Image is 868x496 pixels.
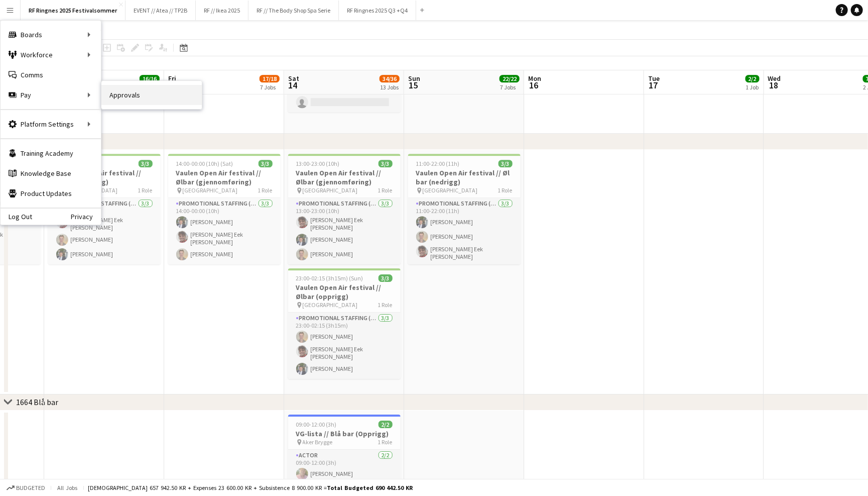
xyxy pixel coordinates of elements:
div: 1664 Blå bar [16,397,58,407]
span: 1 Role [498,186,513,194]
span: 2/2 [746,75,760,82]
a: Training Academy [1,143,101,163]
span: [GEOGRAPHIC_DATA] [303,186,358,194]
span: 1 Role [138,186,153,194]
h3: Vaulen Open Air festival // Ølbar (opprigg) [288,283,401,301]
span: 09:00-12:00 (3h) [296,421,337,428]
span: 3/3 [139,160,153,167]
span: Mon [528,74,541,83]
span: 3/3 [259,160,273,167]
span: 17 [647,79,660,91]
h3: VG-lista // Blå bar (Opprigg) [288,429,401,438]
span: Sat [288,74,299,83]
span: Tue [648,74,660,83]
span: 34/36 [380,75,400,82]
app-card-role: Promotional Staffing (Brand Ambassadors)3/323:00-02:15 (3h15m)[PERSON_NAME][PERSON_NAME] Eek [PER... [288,313,401,379]
div: 7 Jobs [260,83,279,91]
div: Boards [1,25,101,45]
span: 22/22 [500,75,520,82]
button: RF Ringnes 2025 Q3 +Q4 [339,1,416,20]
span: 1 Role [378,186,393,194]
a: Log Out [1,213,32,221]
span: [GEOGRAPHIC_DATA] [303,301,358,309]
div: Pay [1,85,101,105]
app-job-card: 11:00-22:00 (11h)3/3Vaulen Open Air festival // Øl bar (nedrigg) [GEOGRAPHIC_DATA]1 RolePromotion... [408,154,521,264]
div: Platform Settings [1,114,101,134]
span: 3/3 [379,160,393,167]
button: RF Ringnes 2025 Festivalsommer [21,1,126,20]
a: Privacy [71,213,101,221]
h3: Vaulen Open Air festival // Ølbar (opprigg) [48,168,161,186]
app-job-card: 13:00-23:00 (10h)3/3Vaulen Open Air festival // Ølbar (gjennomføring) [GEOGRAPHIC_DATA]1 RoleProm... [288,154,401,264]
span: 17/18 [260,75,280,82]
app-card-role: Promotional Staffing (Brand Ambassadors)3/313:00-23:00 (10h)[PERSON_NAME] Eek [PERSON_NAME][PERSO... [288,198,401,264]
button: Budgeted [5,482,47,493]
span: 1 Role [258,186,273,194]
span: [GEOGRAPHIC_DATA] [423,186,478,194]
span: 16/16 [140,75,160,82]
span: Aker Brygge [303,438,333,446]
span: 1 Role [378,301,393,309]
app-job-card: 14:00-00:00 (10h) (Sat)3/3Vaulen Open Air festival // Ølbar (gjennomføring) [GEOGRAPHIC_DATA]1 Ro... [168,154,281,264]
span: Sun [408,74,420,83]
button: EVENT // Atea // TP2B [126,1,196,20]
span: 3/3 [379,274,393,282]
span: Fri [168,74,176,83]
a: Product Updates [1,183,101,204]
span: All jobs [55,484,79,491]
span: 15 [407,79,420,91]
span: 1 Role [378,438,393,446]
div: 13 Jobs [380,83,399,91]
span: 16 [527,79,541,91]
app-job-card: 23:00-02:15 (3h15m) (Sun)3/3Vaulen Open Air festival // Ølbar (opprigg) [GEOGRAPHIC_DATA]1 RolePr... [288,268,401,379]
a: Comms [1,65,101,85]
button: RF // The Body Shop Spa Serie [249,1,339,20]
span: 3/3 [499,160,513,167]
h3: Vaulen Open Air festival // Øl bar (nedrigg) [408,168,521,186]
button: RF // Ikea 2025 [196,1,249,20]
span: 13:00-23:00 (10h) [296,160,340,167]
span: [GEOGRAPHIC_DATA] [183,186,238,194]
div: Workforce [1,45,101,65]
span: Wed [768,74,781,83]
app-card-role: Promotional Staffing (Brand Ambassadors)3/311:00-22:00 (11h)[PERSON_NAME][PERSON_NAME][PERSON_NAM... [408,198,521,264]
app-job-card: 10:00-16:00 (6h)3/3Vaulen Open Air festival // Ølbar (opprigg) [GEOGRAPHIC_DATA]1 RolePromotional... [48,154,161,264]
span: 14 [287,79,299,91]
div: [DEMOGRAPHIC_DATA] 657 942.50 KR + Expenses 23 600.00 KR + Subsistence 8 900.00 KR = [88,484,413,491]
span: 13 [167,79,176,91]
span: 2/2 [379,421,393,428]
span: 11:00-22:00 (11h) [416,160,460,167]
h3: Vaulen Open Air festival // Ølbar (gjennomføring) [168,168,281,186]
span: 18 [767,79,781,91]
a: Approvals [101,85,202,105]
span: 23:00-02:15 (3h15m) (Sun) [296,274,363,282]
span: 14:00-00:00 (10h) (Sat) [176,160,233,167]
span: Budgeted [16,484,45,491]
app-card-role: Promotional Staffing (Brand Ambassadors)3/314:00-00:00 (10h)[PERSON_NAME][PERSON_NAME] Eek [PERSO... [168,198,281,264]
h3: Vaulen Open Air festival // Ølbar (gjennomføring) [288,168,401,186]
span: Total Budgeted 690 442.50 KR [327,484,413,491]
a: Knowledge Base [1,163,101,183]
app-card-role: Promotional Staffing (Brand Ambassadors)3/310:00-16:00 (6h)[PERSON_NAME] Eek [PERSON_NAME][PERSON... [48,198,161,264]
div: 7 Jobs [500,83,519,91]
div: 1 Job [746,83,759,91]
